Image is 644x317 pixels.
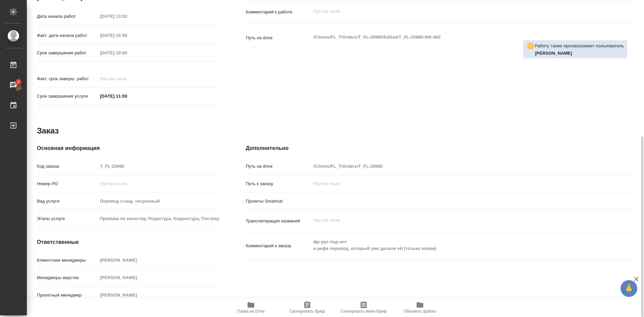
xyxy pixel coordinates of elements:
[37,180,98,187] p: Номер РО
[246,243,311,249] p: Комментарий к заказу
[246,35,311,41] p: Путь на drive
[98,273,219,282] input: Пустое поле
[98,31,156,40] input: Пустое поле
[37,257,98,264] p: Клиентские менеджеры
[311,236,604,254] textarea: фр-рус под нот в рефе перевод, который уже делали ей (только копии)
[37,50,98,56] p: Срок завершения работ
[98,255,219,265] input: Пустое поле
[311,32,604,43] textarea: /Clients/FL_T/Orders/T_FL-25980/Edited/T_FL-25980-WK-002
[37,144,219,152] h4: Основная информация
[623,281,635,296] span: 🙏
[621,280,637,297] button: 🙏
[98,290,219,300] input: Пустое поле
[37,93,98,100] p: Срок завершения услуги
[98,179,219,189] input: Пустое поле
[37,13,98,20] p: Дата начала работ
[246,218,311,224] p: Транслитерация названий
[37,75,98,82] p: Факт. срок заверш. работ
[535,43,624,49] p: Работу также просматривает пользователь
[37,198,98,205] p: Вид услуги
[246,198,311,205] p: Проекты Smartcat
[335,298,392,317] button: Скопировать мини-бриф
[246,9,311,15] p: Комментарий к работе
[340,309,386,314] span: Скопировать мини-бриф
[37,163,98,170] p: Код заказа
[289,309,325,314] span: Скопировать бриф
[535,50,624,57] p: Тарабановская Анастасия
[404,309,436,314] span: Обновить файлы
[37,238,219,246] h4: Ответственные
[98,196,219,206] input: Пустое поле
[98,91,156,101] input: ✎ Введи что-нибудь
[237,309,265,314] span: Папка на Drive
[37,274,98,281] p: Менеджеры верстки
[37,292,98,299] p: Проектный менеджер
[311,161,604,171] input: Пустое поле
[246,163,311,170] p: Путь на drive
[98,161,219,171] input: Пустое поле
[98,74,156,84] input: Пустое поле
[13,78,23,85] span: 2
[2,77,25,94] a: 2
[246,144,637,152] h4: Дополнительно
[37,215,98,222] p: Этапы услуги
[98,11,156,21] input: Пустое поле
[37,125,59,136] h2: Заказ
[37,32,98,39] p: Факт. дата начала работ
[223,298,279,317] button: Папка на Drive
[392,298,448,317] button: Обновить файлы
[246,180,311,187] p: Путь к заказу
[98,214,219,223] input: Пустое поле
[98,48,156,58] input: Пустое поле
[279,298,335,317] button: Скопировать бриф
[535,51,572,56] b: [PERSON_NAME]
[311,179,604,189] input: Пустое поле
